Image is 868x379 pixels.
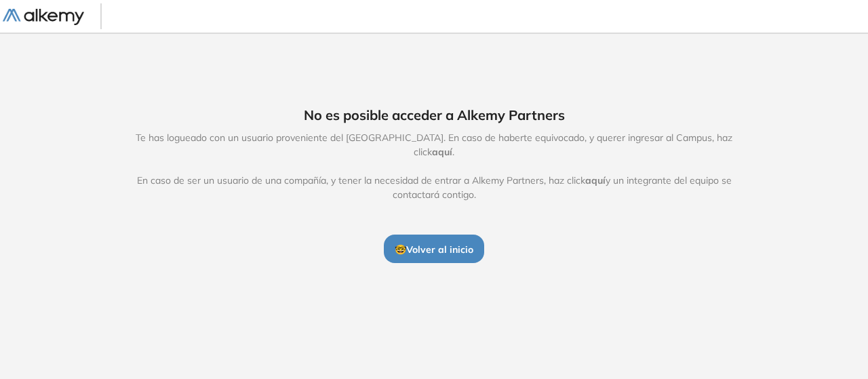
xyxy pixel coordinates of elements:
span: Te has logueado con un usuario proveniente del [GEOGRAPHIC_DATA]. En caso de haberte equivocado, ... [121,131,747,202]
span: 🤓 Volver al inicio [395,243,473,256]
span: aquí [585,174,606,186]
span: No es posible acceder a Alkemy Partners [304,105,565,125]
button: 🤓Volver al inicio [384,235,484,263]
span: aquí [432,146,452,158]
img: Logo [3,9,84,26]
